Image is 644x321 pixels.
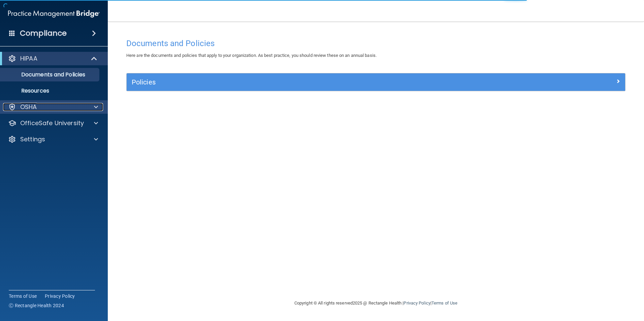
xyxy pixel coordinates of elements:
[20,135,45,143] p: Settings
[8,135,98,143] a: Settings
[45,293,75,299] a: Privacy Policy
[4,87,96,94] p: Resources
[126,39,625,48] h4: Documents and Policies
[8,119,98,127] a: OfficeSafe University
[132,78,495,86] h5: Policies
[9,293,37,299] a: Terms of Use
[4,71,96,78] p: Documents and Policies
[431,300,457,306] a: Terms of Use
[126,53,377,58] span: Here are the documents and policies that apply to your organization. As best practice, you should...
[20,55,37,63] p: HIPAA
[253,292,499,314] div: Copyright © All rights reserved 2025 @ Rectangle Health | |
[527,273,636,300] iframe: Drift Widget Chat Controller
[132,77,620,87] a: Policies
[404,300,430,306] a: Privacy Policy
[8,103,98,111] a: OSHA
[8,55,98,63] a: HIPAA
[8,7,100,21] img: PMB logo
[20,119,84,127] p: OfficeSafe University
[9,302,64,309] span: Ⓒ Rectangle Health 2024
[20,29,67,38] h4: Compliance
[20,103,37,111] p: OSHA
